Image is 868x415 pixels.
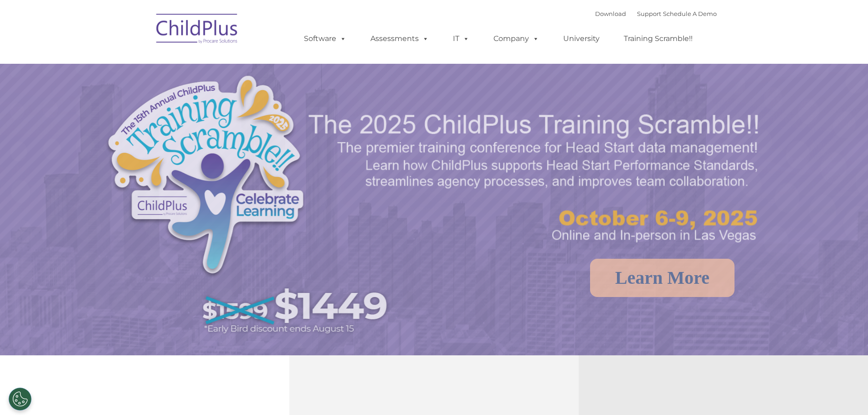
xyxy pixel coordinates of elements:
[152,7,243,53] img: ChildPlus by Procare Solutions
[484,30,548,48] a: Company
[595,10,717,17] font: |
[663,10,717,17] a: Schedule A Demo
[637,10,661,17] a: Support
[295,30,355,48] a: Software
[444,30,478,48] a: IT
[554,30,609,48] a: University
[590,259,734,297] a: Learn More
[615,30,702,48] a: Training Scramble!!
[595,10,626,17] a: Download
[9,388,31,410] button: Cookies Settings
[361,30,438,48] a: Assessments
